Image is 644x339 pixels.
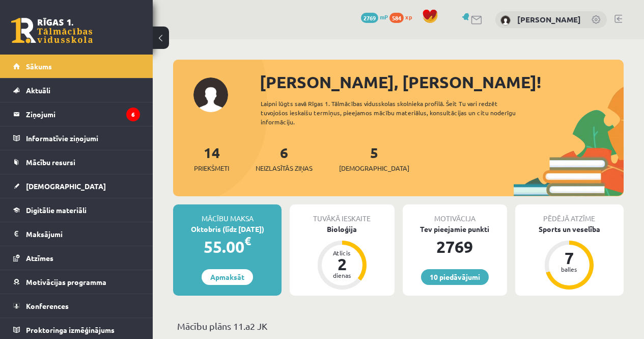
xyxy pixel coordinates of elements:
[13,126,140,150] a: Informatīvie ziņojumi
[26,253,53,263] span: Atzīmes
[244,233,251,248] span: €
[126,108,140,121] i: 6
[517,14,581,24] a: [PERSON_NAME]
[389,13,417,21] a: 584 xp
[256,143,313,173] a: 6Neizlasītās ziņas
[173,234,282,259] div: 55.00
[500,15,511,25] img: Elīza Estere Odiņa
[515,224,624,291] a: Sports un veselība 7 balles
[405,13,412,21] span: xp
[13,174,140,198] a: [DEMOGRAPHIC_DATA]
[13,294,140,318] a: Konferences
[194,163,229,173] span: Priekšmeti
[339,143,409,173] a: 5[DEMOGRAPHIC_DATA]
[173,224,282,234] div: Oktobris (līdz [DATE])
[290,224,394,234] div: Bioloģija
[515,204,624,224] div: Pēdējā atzīme
[11,18,93,43] a: Rīgas 1. Tālmācības vidusskola
[26,325,115,334] span: Proktoringa izmēģinājums
[361,13,388,21] a: 2769 mP
[327,256,357,272] div: 2
[26,181,106,191] span: [DEMOGRAPHIC_DATA]
[515,224,624,234] div: Sports un veselība
[421,269,489,285] a: 10 piedāvājumi
[13,198,140,222] a: Digitālie materiāli
[26,86,50,95] span: Aktuāli
[26,62,52,71] span: Sākums
[403,204,507,224] div: Motivācija
[26,205,87,215] span: Digitālie materiāli
[361,13,378,23] span: 2769
[261,99,531,126] div: Laipni lūgts savā Rīgas 1. Tālmācības vidusskolas skolnieka profilā. Šeit Tu vari redzēt tuvojošo...
[26,126,140,150] legend: Informatīvie ziņojumi
[13,55,140,78] a: Sākums
[26,102,140,126] legend: Ziņojumi
[260,70,624,94] div: [PERSON_NAME], [PERSON_NAME]!
[327,272,357,278] div: dienas
[290,204,394,224] div: Tuvākā ieskaite
[26,222,140,246] legend: Maksājumi
[194,143,229,173] a: 14Priekšmeti
[26,277,106,286] span: Motivācijas programma
[290,224,394,291] a: Bioloģija Atlicis 2 dienas
[13,246,140,270] a: Atzīmes
[202,269,253,285] a: Apmaksāt
[13,150,140,174] a: Mācību resursi
[177,319,620,333] p: Mācību plāns 11.a2 JK
[26,301,69,310] span: Konferences
[13,79,140,102] a: Aktuāli
[13,102,140,126] a: Ziņojumi6
[327,250,357,256] div: Atlicis
[256,163,313,173] span: Neizlasītās ziņas
[403,224,507,234] div: Tev pieejamie punkti
[389,13,404,23] span: 584
[13,222,140,246] a: Maksājumi
[380,13,388,21] span: mP
[173,204,282,224] div: Mācību maksa
[26,158,75,167] span: Mācību resursi
[13,270,140,294] a: Motivācijas programma
[339,163,409,173] span: [DEMOGRAPHIC_DATA]
[403,234,507,259] div: 2769
[554,250,584,266] div: 7
[554,266,584,272] div: balles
